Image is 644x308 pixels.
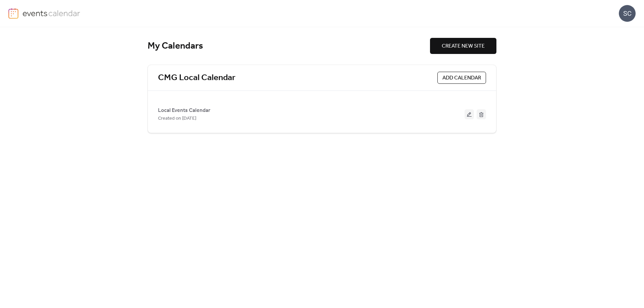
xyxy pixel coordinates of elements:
[22,8,80,18] img: logo-type
[148,40,430,52] div: My Calendars
[619,5,636,22] div: SC
[437,72,486,84] button: ADD CALENDAR
[8,8,18,19] img: logo
[158,107,210,115] span: Local Events Calendar
[442,74,481,82] span: ADD CALENDAR
[430,38,496,54] button: CREATE NEW SITE
[158,72,235,83] a: CMG Local Calendar
[442,42,485,50] span: CREATE NEW SITE
[158,115,196,123] span: Created on [DATE]
[158,109,210,112] a: Local Events Calendar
